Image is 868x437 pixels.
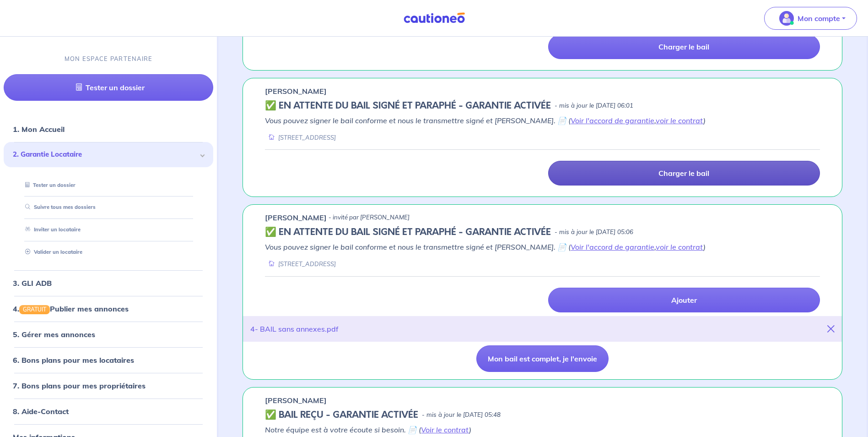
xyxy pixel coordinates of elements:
[476,345,609,372] button: Mon bail est complet, je l'envoie
[4,351,213,369] div: 6. Bons plans pour mes locataires
[827,325,835,333] i: close-button-title
[265,86,327,97] p: [PERSON_NAME]
[265,100,820,111] div: state: CONTRACT-SIGNED, Context: FINISHED,IS-GL-CAUTION
[15,245,202,260] div: Valider un locataire
[4,325,213,344] div: 5. Gérer mes annonces
[265,227,551,238] h5: ✅️️️ EN ATTENTE DU BAIL SIGNÉ ET PARAPHÉ - GARANTIE ACTIVÉE
[265,116,706,125] em: Vous pouvez signer le bail conforme et nous le transmettre signé et [PERSON_NAME]. 📄 ( , )
[548,288,820,312] a: Ajouter
[4,402,213,421] div: 8. Aide-Contact
[658,169,709,178] p: Charger le bail
[15,223,202,238] div: Inviter un locataire
[265,212,327,223] p: [PERSON_NAME]
[400,12,469,24] img: Cautioneo
[13,279,52,288] a: 3. GLI ADB
[265,133,336,142] div: [STREET_ADDRESS]
[265,410,418,421] h5: ✅ BAIL REÇU - GARANTIE ACTIVÉE
[4,377,213,395] div: 7. Bons plans pour mes propriétaires
[779,11,794,26] img: illu_account_valid_menu.svg
[656,116,703,125] a: voir le contrat
[329,213,410,222] p: - invité par [PERSON_NAME]
[265,395,327,406] p: [PERSON_NAME]
[265,425,471,434] em: Notre équipe est à votre écoute si besoin. 📄 ( )
[250,323,339,334] div: 4- BAIL sans annexes.pdf
[4,274,213,292] div: 3. GLI ADB
[798,13,840,24] p: Mon compte
[22,182,75,188] a: Tester un dossier
[265,410,820,421] div: state: CONTRACT-VALIDATED, Context: IN-MANAGEMENT,IN-MANAGEMENT
[571,116,654,125] a: Voir l'accord de garantie
[13,125,65,134] a: 1. Mon Accueil
[65,55,153,63] p: MON ESPACE PARTENAIRE
[22,227,81,233] a: Inviter un locataire
[13,355,134,365] a: 6. Bons plans pour mes locataires
[265,100,551,111] h5: ✅️️️ EN ATTENTE DU BAIL SIGNÉ ET PARAPHÉ - GARANTIE ACTIVÉE
[4,142,213,168] div: 2. Garantie Locataire
[13,150,197,160] span: 2. Garantie Locataire
[555,228,633,237] p: - mis à jour le [DATE] 05:06
[265,227,820,238] div: state: CONTRACT-SIGNED, Context: FINISHED,IS-GL-CAUTION
[15,200,202,215] div: Suivre tous mes dossiers
[671,295,697,305] p: Ajouter
[13,304,129,313] a: 4.GRATUITPublier mes annonces
[656,242,703,251] a: voir le contrat
[265,242,706,251] em: Vous pouvez signer le bail conforme et nous le transmettre signé et [PERSON_NAME]. 📄 ( , )
[658,42,709,51] p: Charger le bail
[265,260,336,268] div: [STREET_ADDRESS]
[555,101,633,110] p: - mis à jour le [DATE] 06:01
[548,34,820,59] a: Charger le bail
[548,161,820,186] a: Charger le bail
[13,407,69,416] a: 8. Aide-Contact
[422,410,501,420] p: - mis à jour le [DATE] 05:48
[4,300,213,318] div: 4.GRATUITPublier mes annonces
[764,7,857,30] button: illu_account_valid_menu.svgMon compte
[571,242,654,251] a: Voir l'accord de garantie
[13,381,146,390] a: 7. Bons plans pour mes propriétaires
[22,249,82,255] a: Valider un locataire
[421,425,469,434] a: Voir le contrat
[15,178,202,193] div: Tester un dossier
[13,330,95,339] a: 5. Gérer mes annonces
[4,120,213,139] div: 1. Mon Accueil
[22,204,96,211] a: Suivre tous mes dossiers
[4,75,213,101] a: Tester un dossier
